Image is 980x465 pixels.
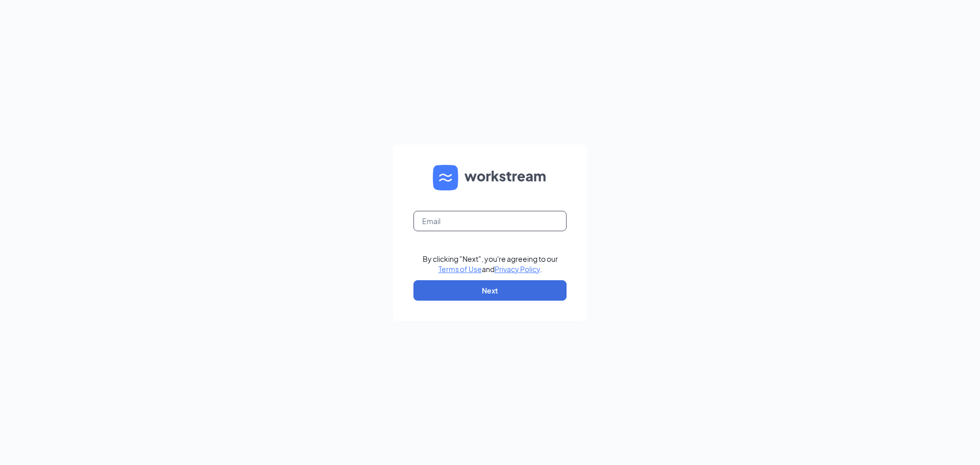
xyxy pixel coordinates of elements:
[438,264,482,274] a: Terms of Use
[413,211,567,231] input: Email
[413,280,567,301] button: Next
[433,165,547,190] img: WS logo and Workstream text
[495,264,540,274] a: Privacy Policy
[423,254,558,274] div: By clicking "Next", you're agreeing to our and .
